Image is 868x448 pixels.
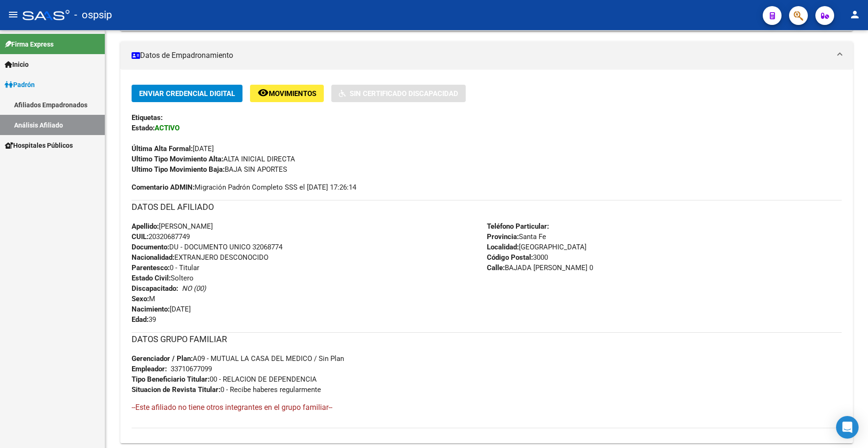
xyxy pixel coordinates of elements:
[487,253,548,262] span: 3000
[5,80,35,90] span: Padrón
[132,232,149,241] strong: CUIL:
[120,41,853,70] mat-expansion-panel-header: Datos de Empadronamiento
[132,305,170,313] strong: Nacimiento:
[182,284,206,293] i: NO (00)
[487,243,586,251] span: [GEOGRAPHIC_DATA]
[132,402,842,413] h4: --Este afiliado no tiene otros integrantes en el grupo familiar--
[258,87,269,98] mat-icon: remove_red_eye
[132,253,268,262] span: EXTRANJERO DESCONOCIDO
[132,182,356,192] span: Migración Padrón Completo SSS el [DATE] 17:26:14
[132,295,149,303] strong: Sexo:
[132,144,214,153] span: [DATE]
[487,222,549,231] strong: Teléfono Particular:
[132,295,155,303] span: M
[132,165,225,174] strong: Ultimo Tipo Movimiento Baja:
[171,364,212,374] div: 33710677099
[132,85,242,102] button: Enviar Credencial Digital
[487,253,533,262] strong: Código Postal:
[350,89,458,98] span: Sin Certificado Discapacidad
[5,140,73,151] span: Hospitales Públicos
[120,70,853,443] div: Datos de Empadronamiento
[487,232,519,241] strong: Provincia:
[132,375,317,384] span: 00 - RELACION DE DEPENDENCIA
[74,5,112,25] span: - ospsip
[849,9,860,20] mat-icon: person
[132,222,159,231] strong: Apellido:
[132,333,842,346] h3: DATOS GRUPO FAMILIAR
[132,274,194,282] span: Soltero
[132,375,210,384] strong: Tipo Beneficiario Titular:
[132,50,830,61] mat-panel-title: Datos de Empadronamiento
[5,59,29,70] span: Inicio
[132,222,213,231] span: [PERSON_NAME]
[487,264,505,272] strong: Calle:
[836,416,859,439] div: Open Intercom Messenger
[132,315,149,324] strong: Edad:
[132,155,223,163] strong: Ultimo Tipo Movimiento Alta:
[132,284,178,293] strong: Discapacitado:
[487,243,519,251] strong: Localidad:
[132,155,295,163] span: ALTA INICIAL DIRECTA
[132,385,321,394] span: 0 - Recibe haberes regularmente
[132,200,842,214] h3: DATOS DEL AFILIADO
[132,243,169,251] strong: Documento:
[132,354,193,363] strong: Gerenciador / Plan:
[132,305,191,313] span: [DATE]
[132,165,287,174] span: BAJA SIN APORTES
[5,39,54,49] span: Firma Express
[132,183,195,192] strong: Comentario ADMIN:
[250,85,324,102] button: Movimientos
[269,89,316,98] span: Movimientos
[132,385,220,394] strong: Situacion de Revista Titular:
[155,124,180,132] strong: ACTIVO
[8,9,19,20] mat-icon: menu
[132,274,171,282] strong: Estado Civil:
[132,253,174,262] strong: Nacionalidad:
[132,354,344,363] span: A09 - MUTUAL LA CASA DEL MEDICO / Sin Plan
[132,264,199,272] span: 0 - Titular
[487,264,593,272] span: BAJADA [PERSON_NAME] 0
[132,232,190,241] span: 20320687749
[132,124,155,132] strong: Estado:
[487,232,546,241] span: Santa Fe
[331,85,466,102] button: Sin Certificado Discapacidad
[132,365,167,373] strong: Empleador:
[132,113,163,122] strong: Etiquetas:
[132,144,193,153] strong: Última Alta Formal:
[132,315,156,324] span: 39
[139,89,235,98] span: Enviar Credencial Digital
[132,243,282,251] span: DU - DOCUMENTO UNICO 32068774
[132,264,170,272] strong: Parentesco:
